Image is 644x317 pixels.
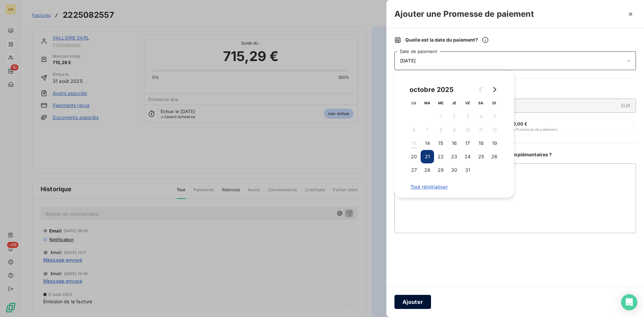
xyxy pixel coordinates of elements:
[488,96,501,110] th: dimanche
[474,96,488,110] th: samedi
[421,96,434,110] th: mardi
[407,96,421,110] th: lundi
[488,123,501,137] button: 12
[461,123,474,137] button: 10
[474,137,488,150] button: 18
[621,294,637,310] div: Open Intercom Messenger
[434,150,447,163] button: 22
[488,83,501,96] button: Go to next month
[434,110,447,123] button: 1
[461,150,474,163] button: 24
[394,8,534,20] h3: Ajouter une Promesse de paiement
[421,137,434,150] button: 14
[421,150,434,163] button: 21
[421,163,434,177] button: 28
[405,37,489,43] span: Quelle est la date du paiement ?
[411,184,498,190] span: Tout réinitialiser
[488,150,501,163] button: 26
[474,83,488,96] button: Go to previous month
[421,123,434,137] button: 7
[447,150,461,163] button: 23
[407,123,421,137] button: 6
[461,110,474,123] button: 3
[400,58,416,63] span: [DATE]
[488,137,501,150] button: 19
[474,123,488,137] button: 11
[407,84,456,95] div: octobre 2025
[461,137,474,150] button: 17
[434,137,447,150] button: 15
[461,96,474,110] th: vendredi
[394,295,431,309] button: Ajouter
[407,163,421,177] button: 27
[474,110,488,123] button: 4
[474,150,488,163] button: 25
[513,121,528,126] span: 0,00 €
[461,163,474,177] button: 31
[447,163,461,177] button: 30
[434,123,447,137] button: 8
[447,137,461,150] button: 16
[434,163,447,177] button: 29
[434,96,447,110] th: mercredi
[407,137,421,150] button: 13
[447,96,461,110] th: jeudi
[447,123,461,137] button: 9
[447,110,461,123] button: 2
[488,110,501,123] button: 5
[407,150,421,163] button: 20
